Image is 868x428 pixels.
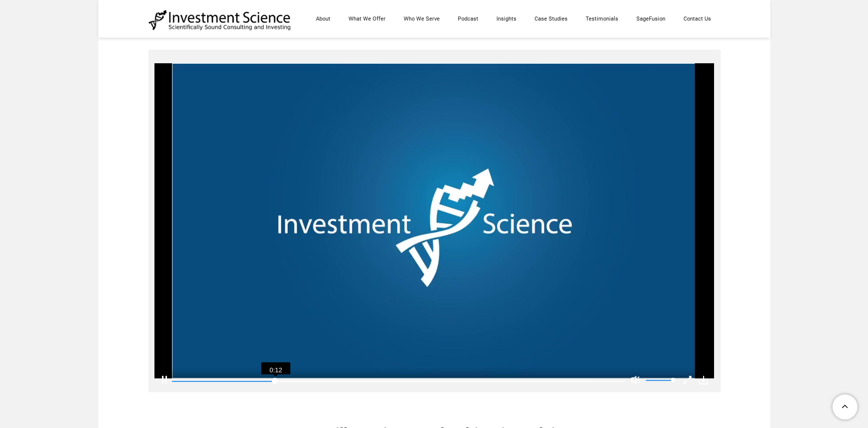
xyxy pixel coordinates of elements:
[646,379,671,380] div: volume level
[154,56,714,386] div: Video: investment-science-692_124.mp4
[148,9,291,31] img: Investment Science | NYC Consulting Services
[828,390,863,423] a: To Top
[261,362,290,376] div: 0:12
[172,380,625,383] div: video progress bar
